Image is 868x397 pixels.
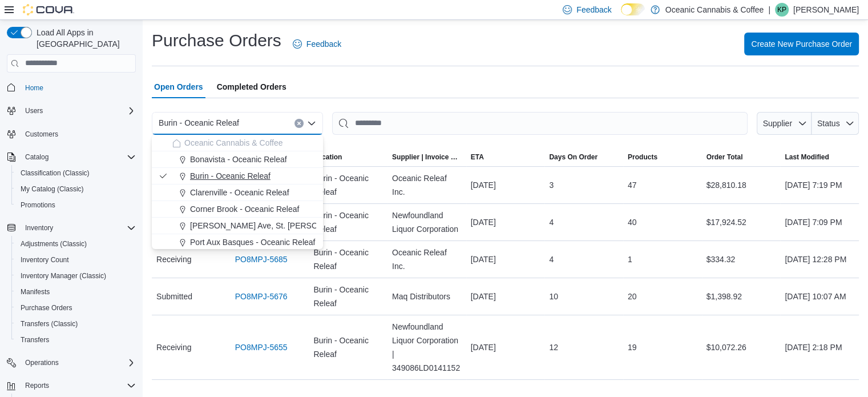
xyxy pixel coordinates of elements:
[702,336,781,359] div: $10,072.26
[387,285,466,308] div: Maq Distributors
[549,153,597,162] span: Days On Order
[628,178,637,192] span: 47
[152,201,323,218] button: Corner Brook - Oceanic Releaf
[11,165,140,181] button: Classification (Classic)
[466,174,545,197] div: [DATE]
[25,153,49,162] span: Catalog
[21,287,50,296] span: Manifests
[21,81,136,95] span: Home
[21,221,58,235] button: Inventory
[777,3,786,17] span: KP
[159,116,239,130] span: Burin - Oceanic Releaf
[702,148,781,166] button: Order Total
[11,284,140,300] button: Manifests
[387,148,466,166] button: Supplier | Invoice Number
[817,119,840,128] span: Status
[780,248,859,271] div: [DATE] 12:28 PM
[702,174,781,197] div: $28,810.18
[152,234,323,251] button: Port Aux Basques - Oceanic Releaf
[21,127,63,141] a: Customers
[16,237,91,251] a: Adjustments (Classic)
[21,319,78,328] span: Transfers (Classic)
[16,182,88,196] a: My Catalog (Classic)
[549,340,558,354] span: 12
[332,112,748,135] input: This is a search bar. After typing your query, hit enter to filter the results lower in the page.
[16,166,94,180] a: Classification (Classic)
[156,340,191,354] span: Receiving
[16,198,136,212] span: Promotions
[16,269,136,283] span: Inventory Manager (Classic)
[21,255,69,264] span: Inventory Count
[16,333,54,347] a: Transfers
[471,153,484,162] span: ETA
[706,153,743,162] span: Order Total
[190,236,315,248] span: Port Aux Basques - Oceanic Releaf
[309,148,387,166] button: Location
[152,151,323,168] button: Bonavista - Oceanic Releaf
[21,150,136,164] span: Catalog
[780,211,859,234] div: [DATE] 7:09 PM
[16,198,60,212] a: Promotions
[21,185,84,194] span: My Catalog (Classic)
[16,285,136,299] span: Manifests
[744,33,859,55] button: Create New Purchase Order
[235,290,288,303] a: PO8MPJ-5676
[21,335,49,344] span: Transfers
[387,204,466,240] div: Newfoundland Liquor Corporation
[235,340,288,354] a: PO8MPJ-5655
[780,174,859,197] div: [DATE] 7:19 PM
[466,148,545,166] button: ETA
[16,269,111,283] a: Inventory Manager (Classic)
[812,112,859,135] button: Status
[387,315,466,379] div: Newfoundland Liquor Corporation | 349086LD0141152
[549,178,554,192] span: 3
[21,379,54,392] button: Reports
[16,285,54,299] a: Manifests
[21,150,53,164] button: Catalog
[11,300,140,316] button: Purchase Orders
[623,148,702,166] button: Products
[549,290,558,303] span: 10
[307,119,316,128] button: Close list of options
[21,221,136,235] span: Inventory
[16,237,136,251] span: Adjustments (Classic)
[466,336,545,359] div: [DATE]
[294,119,304,128] button: Clear input
[235,252,288,266] a: PO8MPJ-5685
[466,211,545,234] div: [DATE]
[313,334,383,361] span: Burin - Oceanic Releaf
[313,153,342,162] div: Location
[21,239,87,248] span: Adjustments (Classic)
[775,3,789,17] div: Kylie Pike
[21,379,136,392] span: Reports
[156,252,191,266] span: Receiving
[23,4,74,15] img: Cova
[751,38,852,50] span: Create New Purchase Order
[16,166,136,180] span: Classification (Classic)
[785,153,829,162] span: Last Modified
[21,271,106,280] span: Inventory Manager (Classic)
[184,137,283,149] span: Oceanic Cannabis & Coffee
[11,252,140,268] button: Inventory Count
[702,211,781,234] div: $17,924.52
[16,333,136,347] span: Transfers
[793,3,859,17] p: [PERSON_NAME]
[25,83,43,93] span: Home
[313,246,383,273] span: Burin - Oceanic Releaf
[16,182,136,196] span: My Catalog (Classic)
[392,153,462,162] span: Supplier | Invoice Number
[313,171,383,199] span: Burin - Oceanic Releaf
[2,355,140,371] button: Operations
[2,103,140,119] button: Users
[628,252,632,266] span: 1
[21,169,90,178] span: Classification (Classic)
[780,336,859,359] div: [DATE] 2:18 PM
[628,340,637,354] span: 19
[2,126,140,142] button: Customers
[152,135,323,151] button: Oceanic Cannabis & Coffee
[21,303,72,312] span: Purchase Orders
[628,215,637,229] span: 40
[2,149,140,165] button: Catalog
[21,356,63,370] button: Operations
[313,208,383,236] span: Burin - Oceanic Releaf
